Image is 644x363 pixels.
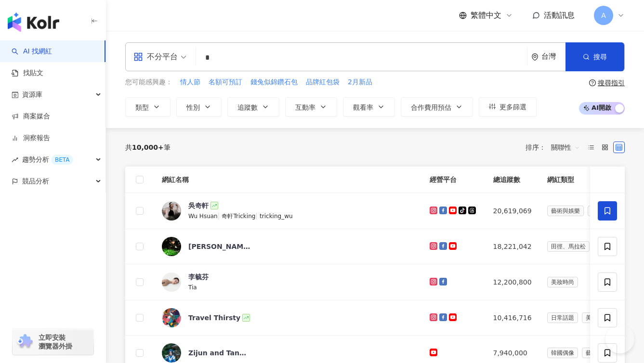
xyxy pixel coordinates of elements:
span: 藝術與娛樂 [582,348,618,358]
button: 名額可預訂 [208,77,243,88]
div: Zijun and Tang San [188,348,251,358]
a: KOL Avatar[PERSON_NAME] [PERSON_NAME] [162,237,414,256]
a: searchAI 找網紅 [12,47,52,56]
button: 性別 [176,97,222,117]
td: 18,221,042 [486,229,539,264]
div: 吳奇軒 [188,201,209,210]
span: tricking_wu [260,213,293,220]
span: 觀看率 [353,104,373,111]
span: 追蹤數 [237,104,258,111]
span: 活動訊息 [544,11,575,20]
a: 找貼文 [12,68,43,78]
img: logo [8,13,59,32]
div: [PERSON_NAME] [PERSON_NAME] [188,242,251,251]
span: 類型 [135,104,149,111]
button: 追蹤數 [227,97,279,117]
a: KOL AvatarTravel Thirsty [162,308,414,327]
a: 洞察報告 [12,133,50,143]
span: question-circle [589,79,596,86]
span: 您可能感興趣： [125,78,172,87]
span: 合作費用預估 [411,104,451,111]
button: 類型 [125,97,171,117]
span: 趨勢分析 [22,149,73,170]
span: 名額可預訂 [209,78,242,87]
span: 美食 [582,312,601,323]
div: BETA [51,155,73,165]
button: 更多篩選 [479,97,537,117]
div: 排序： [526,140,585,155]
span: 關聯性 [551,140,580,155]
span: rise [12,156,18,163]
button: 情人節 [180,77,201,88]
div: 不分平台 [133,49,178,65]
span: environment [531,53,539,61]
button: 品牌紅包袋 [305,77,340,88]
th: 經營平台 [422,167,486,193]
span: 情人節 [180,78,200,87]
span: 互動率 [295,104,315,111]
th: 總追蹤數 [486,167,539,193]
span: 更多篩選 [499,103,526,111]
span: 立即安裝 瀏覽器外掛 [39,333,72,350]
button: 互動率 [285,97,337,117]
img: KOL Avatar [162,308,181,327]
div: 李毓芬 [188,272,209,282]
span: 繁體中文 [471,10,501,21]
button: 觀看率 [343,97,395,117]
span: Wu Hsuan [188,213,218,220]
div: 共 筆 [125,143,171,151]
span: 日常話題 [588,206,618,216]
span: 搜尋 [593,53,607,61]
div: Travel Thirsty [188,313,240,323]
button: 搜尋 [565,42,624,71]
span: | [218,212,222,220]
span: A [601,10,606,21]
span: 競品分析 [22,170,49,192]
span: 日常話題 [547,312,578,323]
span: 韓國偶像 [547,348,578,358]
span: 品牌紅包袋 [306,78,340,87]
img: KOL Avatar [162,237,181,256]
th: 網紅名稱 [154,167,422,193]
span: 奇軒Tricking [222,213,255,220]
td: 20,619,069 [486,193,539,229]
button: 2月新品 [347,77,373,88]
span: | [255,212,260,220]
div: 台灣 [541,52,565,61]
button: 錢兔似錦鑽石包 [250,77,298,88]
span: 資源庫 [22,84,42,105]
a: KOL Avatar李毓芬Tia [162,272,414,292]
img: KOL Avatar [162,201,181,220]
img: chrome extension [15,334,34,350]
img: KOL Avatar [162,343,181,363]
span: 田徑、馬拉松 [547,241,590,252]
div: 搜尋指引 [598,79,625,87]
span: 藝術與娛樂 [547,206,584,216]
iframe: Help Scout Beacon - Open [605,324,634,353]
a: KOL Avatar吳奇軒Wu Hsuan|奇軒Tricking|tricking_wu [162,201,414,221]
span: 10,000+ [132,143,164,151]
span: 美妝時尚 [547,277,578,287]
a: chrome extension立即安裝 瀏覽器外掛 [13,329,93,355]
td: 10,416,716 [486,300,539,336]
span: 錢兔似錦鑽石包 [250,78,298,87]
a: 商案媒合 [12,112,50,121]
td: 12,200,800 [486,264,539,300]
span: 性別 [186,104,200,111]
span: Tia [188,284,197,291]
button: 合作費用預估 [401,97,473,117]
img: KOL Avatar [162,272,181,292]
a: KOL AvatarZijun and Tang San [162,343,414,363]
span: appstore [133,52,143,62]
span: 2月新品 [348,78,372,87]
